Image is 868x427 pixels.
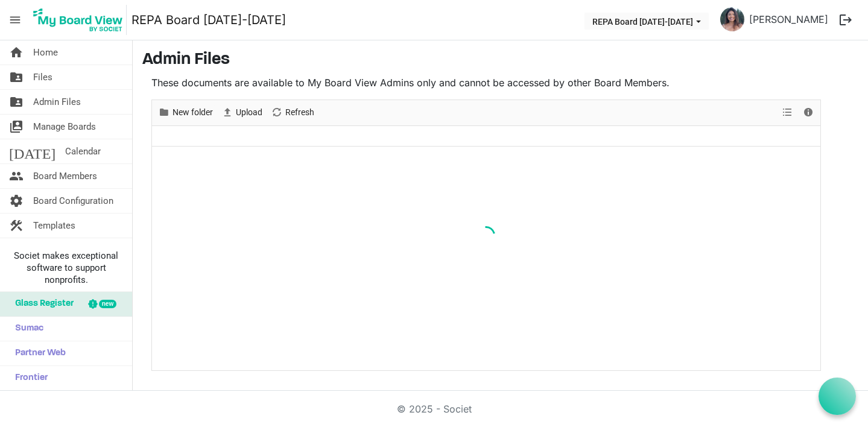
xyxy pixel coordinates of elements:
[9,90,24,114] span: folder_shared
[9,292,74,316] span: Glass Register
[9,341,66,365] span: Partner Web
[33,40,58,65] span: Home
[9,40,24,65] span: home
[9,317,43,341] span: Sumac
[9,189,24,213] span: settings
[30,5,131,35] a: My Board View Logo
[9,115,24,139] span: switch_account
[33,189,113,213] span: Board Configuration
[33,164,97,188] span: Board Members
[5,250,127,286] span: Societ makes exceptional software to support nonprofits.
[397,403,472,415] a: © 2025 - Societ
[99,300,116,308] div: new
[33,115,96,139] span: Manage Boards
[9,139,55,163] span: [DATE]
[9,65,24,89] span: folder_shared
[9,164,24,188] span: people
[833,7,858,33] button: logout
[4,8,27,31] span: menu
[9,213,24,238] span: construction
[720,7,744,31] img: YcOm1LtmP80IA-PKU6h1PJ--Jn-4kuVIEGfr0aR6qQTzM5pdw1I7-_SZs6Ee-9uXvl2a8gAPaoRLVNHcOWYtXg_thumb.png
[131,8,286,32] a: REPA Board [DATE]-[DATE]
[65,139,101,163] span: Calendar
[744,7,833,31] a: [PERSON_NAME]
[33,65,52,89] span: Files
[142,50,858,71] h3: Admin Files
[584,13,709,30] button: REPA Board 2025-2026 dropdownbutton
[33,213,75,238] span: Templates
[33,90,81,114] span: Admin Files
[151,75,821,90] p: These documents are available to My Board View Admins only and cannot be accessed by other Board ...
[9,366,48,390] span: Frontier
[30,5,127,35] img: My Board View Logo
